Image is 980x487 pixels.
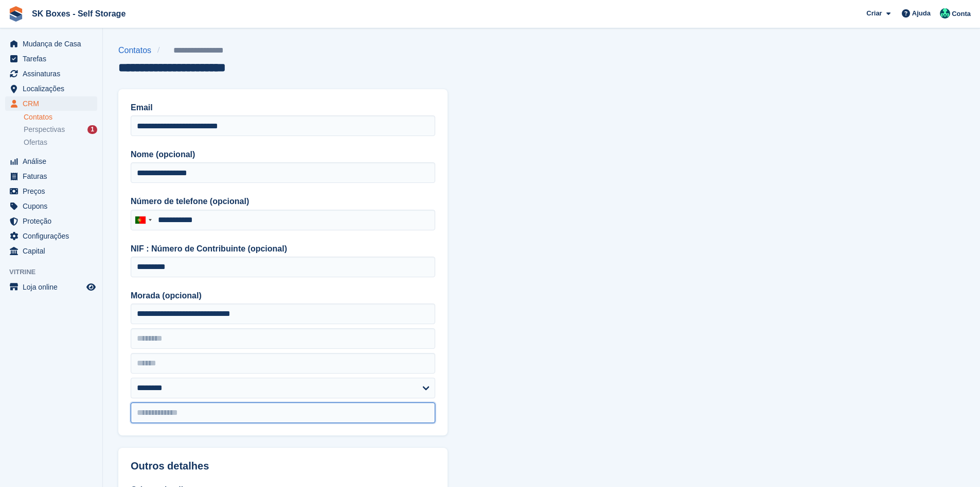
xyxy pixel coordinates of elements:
[23,154,84,169] span: Análise
[85,281,97,293] a: Loja de pré-visualização
[118,44,258,57] nav: breadcrumbs
[5,244,97,258] a: menu
[9,267,102,277] span: Vitrine
[23,66,84,81] span: Assinaturas
[23,169,84,183] span: Faturas
[5,184,97,198] a: menu
[866,8,882,19] span: Criar
[131,460,435,472] h2: Outros detalhes
[5,214,97,228] a: menu
[5,81,97,96] a: menu
[23,37,84,51] span: Mudança de Casa
[24,125,65,135] span: Perspectivas
[5,154,97,169] a: menu
[23,96,84,111] span: CRM
[131,290,435,302] label: Morada (opcional)
[952,9,971,19] span: Conta
[23,280,84,294] span: Loja online
[23,81,84,96] span: Localizações
[5,229,97,243] a: menu
[28,5,130,22] a: SK Boxes - Self Storage
[23,214,84,228] span: Proteção
[24,112,97,122] a: Contatos
[5,96,97,111] a: menu
[5,66,97,81] a: menu
[912,8,931,19] span: Ajuda
[131,243,435,255] label: NIF : Número de Contribuinte (opcional)
[23,52,84,66] span: Tarefas
[8,6,24,22] img: stora-icon-8386f47178a22dfd0bd8f6a31ec36ba5ce8667c1dd55bd0f319d3a0aa187defe.svg
[5,280,97,294] a: menu
[23,184,84,198] span: Preços
[118,44,157,57] a: Contatos
[5,199,97,213] a: menu
[24,138,47,147] span: Ofertas
[24,124,97,135] a: Perspectivas 1
[23,199,84,213] span: Cupons
[131,102,435,114] label: Email
[24,137,97,148] a: Ofertas
[87,125,97,134] div: 1
[23,244,84,258] span: Capital
[5,169,97,183] a: menu
[131,148,435,161] label: Nome (opcional)
[5,37,97,51] a: menu
[940,8,950,19] img: SK Boxes - Comercial
[5,52,97,66] a: menu
[131,195,435,208] label: Número de telefone (opcional)
[131,210,155,230] div: Portugal: +351
[23,229,84,243] span: Configurações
